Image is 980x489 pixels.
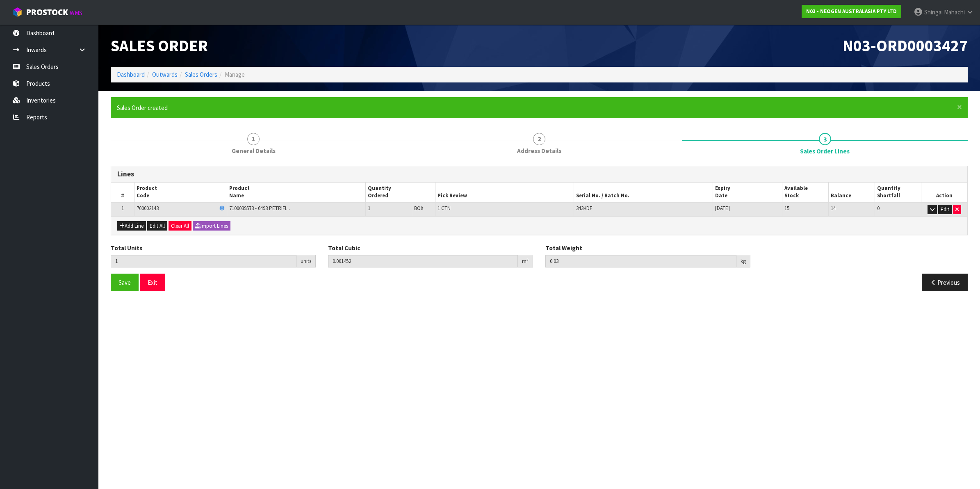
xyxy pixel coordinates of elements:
[137,205,159,212] span: 700002143
[119,279,131,286] span: Save
[247,133,260,145] span: 1
[784,205,789,212] span: 15
[152,71,178,78] a: Outwards
[169,221,191,231] button: Clear All
[117,71,145,78] a: Dashboard
[121,205,124,212] span: 1
[328,244,360,252] label: Total Cubic
[517,146,561,155] span: Address Details
[414,205,424,212] span: BOX
[117,221,146,231] button: Add Line
[328,255,518,267] input: Total Cubic
[219,206,225,211] i: Frozen Goods
[26,7,68,18] span: ProStock
[875,183,921,202] th: Quantity Shortfall
[438,205,451,212] span: 1 CTN
[117,170,961,178] h3: Lines
[140,274,165,291] button: Exit
[227,183,366,202] th: Product Name
[111,160,968,298] span: Sales Order Lines
[111,255,296,267] input: Total Units
[715,205,730,212] span: [DATE]
[193,221,230,231] button: Import Lines
[938,205,952,215] button: Edit
[944,8,965,16] span: Mahachi
[368,205,370,212] span: 1
[366,183,435,202] th: Quantity Ordered
[111,35,208,56] span: Sales Order
[924,8,943,16] span: Shingai
[957,101,962,113] span: ×
[819,133,831,145] span: 3
[782,183,829,202] th: Available Stock
[229,205,290,212] span: 7100039573 - 6493 PETRIFI...
[518,255,533,268] div: m³
[545,255,736,267] input: Total Weight
[225,71,245,78] span: Manage
[185,71,217,78] a: Sales Orders
[921,183,967,202] th: Action
[736,255,750,268] div: kg
[576,205,592,212] span: 343KDF
[12,7,23,17] img: cube-alt.png
[296,255,316,268] div: units
[831,205,836,212] span: 14
[111,274,139,291] button: Save
[435,183,574,202] th: Pick Review
[533,133,545,145] span: 2
[111,183,134,202] th: #
[922,274,968,291] button: Previous
[800,147,850,155] span: Sales Order Lines
[134,183,227,202] th: Product Code
[70,9,82,17] small: WMS
[806,8,897,15] strong: N03 - NEOGEN AUSTRALASIA PTY LTD
[232,146,276,155] span: General Details
[117,104,168,112] span: Sales Order created
[574,183,713,202] th: Serial No. / Batch No.
[828,183,875,202] th: Balance
[843,35,968,56] span: N03-ORD0003427
[111,244,142,252] label: Total Units
[147,221,167,231] button: Edit All
[877,205,880,212] span: 0
[545,244,582,252] label: Total Weight
[713,183,782,202] th: Expiry Date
